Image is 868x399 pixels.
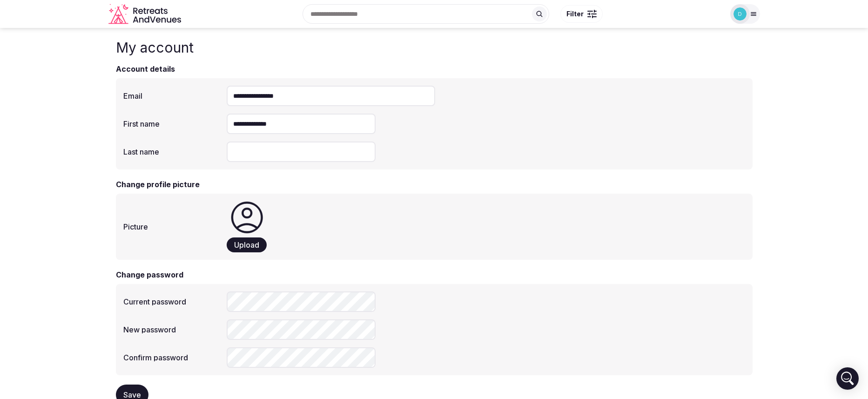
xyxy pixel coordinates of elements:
[234,240,259,250] span: Upload
[116,39,194,56] h1: My account
[123,298,227,305] label: Current password
[227,237,267,252] button: Upload
[116,269,753,280] h3: Change password
[836,367,859,390] div: Open Intercom Messenger
[116,179,753,190] h3: Change profile picture
[116,63,753,74] h3: Account details
[123,92,227,100] label: Email
[123,326,227,333] label: New password
[733,7,747,20] img: Desa Seni, A Village Resort
[123,120,227,128] label: First name
[123,148,227,156] label: Last name
[123,223,227,230] label: Picture
[123,354,227,361] label: Confirm password
[560,5,603,23] button: Filter
[108,4,183,25] svg: Retreats and Venues company logo
[566,9,584,19] span: Filter
[108,4,183,25] a: Visit the homepage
